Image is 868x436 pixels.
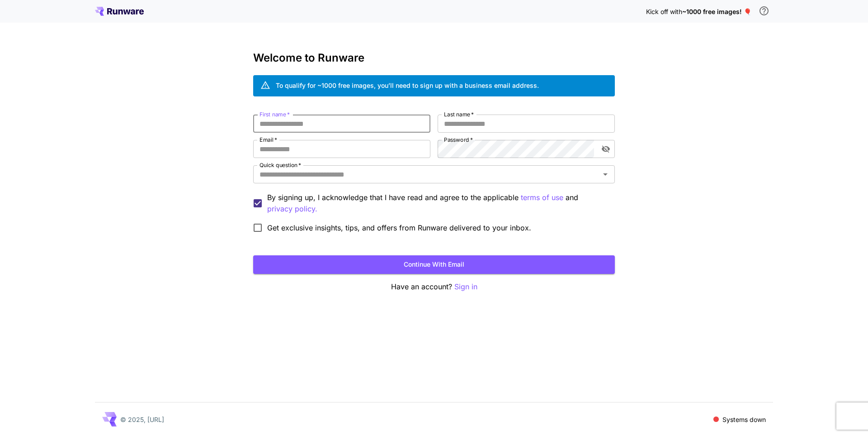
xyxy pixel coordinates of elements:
[253,52,615,64] h3: Welcome to Runware
[253,255,615,274] button: Continue with email
[259,136,277,144] label: Email
[521,192,563,203] p: terms of use
[646,8,682,15] span: Kick off with
[253,281,615,292] p: Have an account?
[276,81,539,90] div: To qualify for ~1000 free images, you’ll need to sign up with a business email address.
[454,281,477,292] button: Sign in
[267,222,531,233] span: Get exclusive insights, tips, and offers from Runware delivered to your inbox.
[599,168,612,181] button: Open
[755,2,773,20] button: In order to qualify for free credit, you need to sign up with a business email address and click ...
[444,136,473,144] label: Password
[259,110,290,118] label: First name
[521,192,563,203] button: By signing up, I acknowledge that I have read and agree to the applicable and privacy policy.
[267,203,317,215] p: privacy policy.
[259,161,301,169] label: Quick question
[598,141,614,157] button: toggle password visibility
[722,415,766,424] p: Systems down
[267,203,317,215] button: By signing up, I acknowledge that I have read and agree to the applicable terms of use and
[267,192,608,215] p: By signing up, I acknowledge that I have read and agree to the applicable and
[682,8,751,15] span: ~1000 free images! 🎈
[120,415,164,424] p: © 2025, [URL]
[444,110,474,118] label: Last name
